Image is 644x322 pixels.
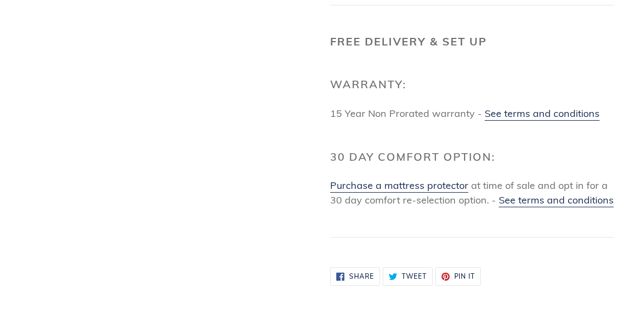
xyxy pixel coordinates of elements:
[330,178,614,207] p: at time of sale and opt in for a 30 day comfort re-selection option. -
[330,179,468,193] a: Purchase a mattress protector
[330,150,614,163] h2: 30 Day Comfort Option:
[330,106,614,121] p: 15 Year Non Prorated warranty -
[330,35,487,48] strong: Free Delivery & Set Up
[485,107,600,121] a: See terms and conditions
[499,194,614,207] a: See terms and conditions
[402,273,427,280] span: Tweet
[349,273,374,280] span: Share
[330,78,614,91] h2: Warranty:
[454,273,475,280] span: Pin it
